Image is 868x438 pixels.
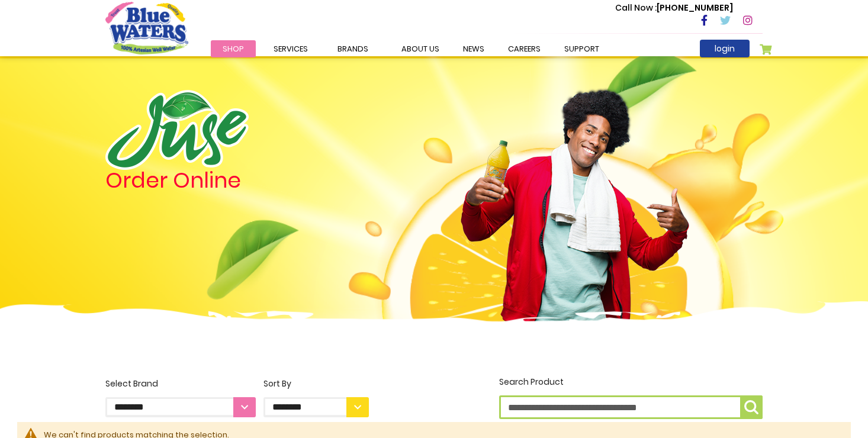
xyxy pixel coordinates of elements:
select: Select Brand [105,397,256,417]
span: Brands [337,43,368,54]
label: Select Brand [105,378,256,417]
a: store logo [105,2,188,54]
img: logo [105,90,249,170]
input: Search Product [499,395,763,419]
select: Sort By [263,397,369,417]
a: login [700,40,750,57]
a: News [451,40,496,57]
h4: Order Online [105,170,369,191]
span: Shop [223,43,244,54]
label: Search Product [499,376,763,419]
a: support [552,40,611,57]
span: Call Now : [615,2,657,14]
button: Search Product [740,395,763,419]
span: Services [274,43,308,54]
a: careers [496,40,552,57]
img: search-icon.png [744,400,758,414]
div: Sort By [263,378,369,390]
p: [PHONE_NUMBER] [615,2,733,14]
img: man.png [459,68,690,321]
a: about us [390,40,451,57]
